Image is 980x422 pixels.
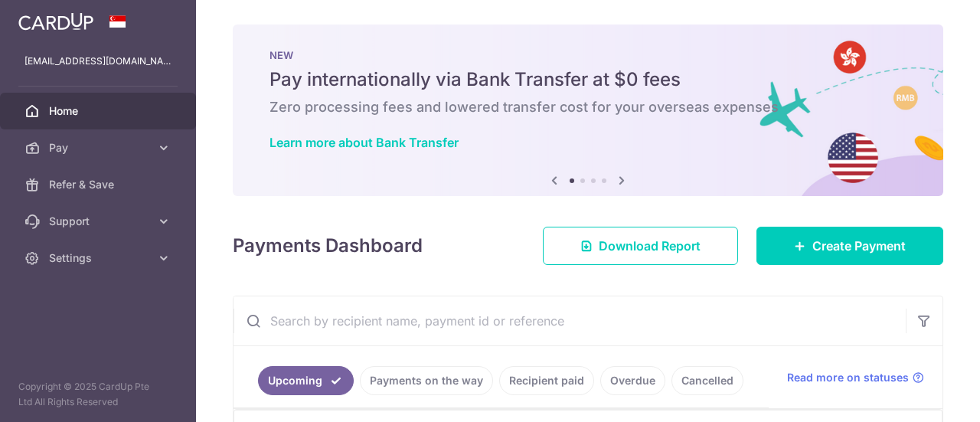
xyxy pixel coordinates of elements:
[49,214,150,229] span: Support
[787,370,924,385] a: Read more on statuses
[49,177,150,192] span: Refer & Save
[269,98,906,116] h6: Zero processing fees and lowered transfer cost for your overseas expenses
[543,227,738,265] a: Download Report
[600,366,665,395] a: Overdue
[671,366,743,395] a: Cancelled
[269,49,906,61] p: NEW
[258,366,354,395] a: Upcoming
[360,366,493,395] a: Payments on the way
[18,12,93,31] img: CardUp
[269,67,906,92] h5: Pay internationally via Bank Transfer at $0 fees
[269,135,459,150] a: Learn more about Bank Transfer
[49,140,150,155] span: Pay
[812,237,906,255] span: Create Payment
[756,227,943,265] a: Create Payment
[599,237,701,255] span: Download Report
[49,103,150,119] span: Home
[787,370,909,385] span: Read more on statuses
[234,296,906,345] input: Search by recipient name, payment id or reference
[233,25,943,196] img: Bank transfer banner
[49,250,150,266] span: Settings
[233,232,423,260] h4: Payments Dashboard
[24,54,171,69] p: [EMAIL_ADDRESS][DOMAIN_NAME]
[499,366,594,395] a: Recipient paid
